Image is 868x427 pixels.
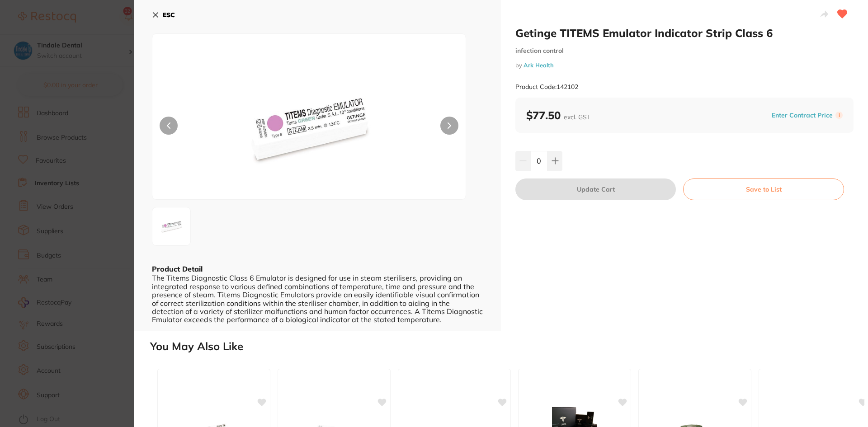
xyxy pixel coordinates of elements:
[163,11,175,19] b: ESC
[524,61,554,69] a: Ark Health
[215,56,403,199] img: ay8xNDIxMDItanBn
[515,62,854,69] small: by
[526,108,590,122] b: $77.50
[515,178,676,200] button: Update Cart
[152,264,203,273] b: Product Detail
[835,112,843,119] label: i
[155,210,188,243] img: ay8xNDIxMDItanBn
[152,274,483,324] div: The Titems Diagnostic Class 6 Emulator is designed for use in steam sterilisers, providing an int...
[515,47,854,55] small: infection control
[152,7,175,23] button: ESC
[683,178,844,200] button: Save to List
[564,113,590,121] span: excl. GST
[150,340,864,353] h2: You May Also Like
[515,26,854,40] h2: Getinge TITEMS Emulator Indicator Strip Class 6
[515,83,578,91] small: Product Code: 142102
[769,111,835,120] button: Enter Contract Price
